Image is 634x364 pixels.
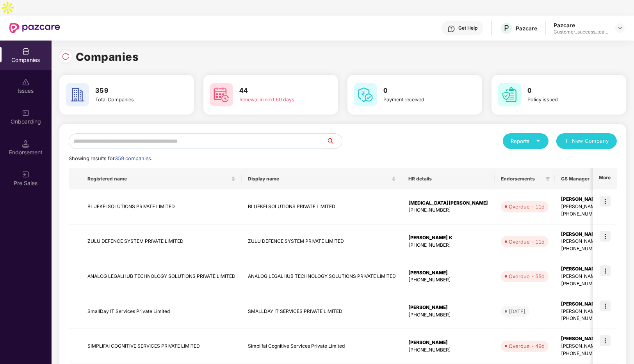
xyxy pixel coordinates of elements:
img: icon [600,300,611,311]
h3: 0 [527,86,607,96]
span: filter [544,174,552,184]
td: ANALOG LEGALHUB TECHNOLOGY SOLUTIONS PRIVATE LIMITED [242,259,402,294]
span: plus [564,138,569,145]
div: Reports [511,137,541,145]
img: svg+xml;base64,PHN2ZyB4bWxucz0iaHR0cDovL3d3dy53My5vcmcvMjAwMC9zdmciIHdpZHRoPSI2MCIgaGVpZ2h0PSI2MC... [66,83,89,106]
h3: 359 [95,86,175,96]
div: Overdue - 11d [509,238,545,246]
img: svg+xml;base64,PHN2ZyB3aWR0aD0iMTQuNSIgaGVpZ2h0PSIxNC41IiB2aWV3Qm94PSIwIDAgMTYgMTYiIGZpbGw9Im5vbm... [22,140,30,148]
h3: 0 [383,86,463,96]
img: svg+xml;base64,PHN2ZyBpZD0iRHJvcGRvd24tMzJ4MzIiIHhtbG5zPSJodHRwOi8vd3d3LnczLm9yZy8yMDAwL3N2ZyIgd2... [617,25,623,31]
div: Pazcare [516,25,537,32]
div: Payment received [383,96,463,104]
button: search [326,133,342,149]
img: svg+xml;base64,PHN2ZyBpZD0iSGVscC0zMngzMiIgeG1sbnM9Imh0dHA6Ly93d3cudzMub3JnLzIwMDAvc3ZnIiB3aWR0aD... [447,25,455,33]
td: SMALLDAY IT SERVICES PRIVATE LIMITED [242,294,402,329]
th: HR details [402,168,495,189]
div: [PERSON_NAME] [408,269,488,277]
img: svg+xml;base64,PHN2ZyB3aWR0aD0iMjAiIGhlaWdodD0iMjAiIHZpZXdCb3g9IjAgMCAyMCAyMCIgZmlsbD0ibm9uZSIgeG... [22,109,30,117]
div: [PHONE_NUMBER] [408,276,488,284]
td: ZULU DEFENCE SYSTEM PRIVATE LIMITED [242,224,402,260]
td: BLUEKEI SOLUTIONS PRIVATE LIMITED [242,189,402,224]
h1: Companies [76,48,139,65]
img: svg+xml;base64,PHN2ZyB4bWxucz0iaHR0cDovL3d3dy53My5vcmcvMjAwMC9zdmciIHdpZHRoPSI2MCIgaGVpZ2h0PSI2MC... [210,83,233,106]
div: [MEDICAL_DATA][PERSON_NAME] [408,200,488,207]
div: [PHONE_NUMBER] [408,207,488,214]
td: SmallDay IT Services Private Limited [81,294,242,329]
th: Display name [242,168,402,189]
th: Registered name [81,168,242,189]
div: [PHONE_NUMBER] [408,242,488,249]
button: plusNew Company [556,133,617,149]
div: Customer_success_team_lead [554,29,608,35]
th: More [593,168,617,189]
img: icon [600,196,611,207]
td: BLUEKEI SOLUTIONS PRIVATE LIMITED [81,189,242,224]
div: [PERSON_NAME] [408,304,488,311]
div: [PHONE_NUMBER] [408,311,488,319]
td: Simplifai Cognitive Services Private Limited [242,329,402,364]
span: Display name [248,176,390,182]
span: filter [545,177,550,181]
td: ZULU DEFENCE SYSTEM PRIVATE LIMITED [81,224,242,260]
div: Overdue - 55d [509,272,545,280]
div: [PERSON_NAME] K [408,234,488,242]
img: icon [600,231,611,242]
span: P [504,23,509,33]
span: New Company [572,137,609,145]
div: Renewal in next 60 days [239,96,319,104]
img: svg+xml;base64,PHN2ZyB4bWxucz0iaHR0cDovL3d3dy53My5vcmcvMjAwMC9zdmciIHdpZHRoPSI2MCIgaGVpZ2h0PSI2MC... [354,83,377,106]
div: Overdue - 11d [509,203,545,210]
span: search [326,138,342,144]
img: New Pazcare Logo [9,23,60,33]
div: [PHONE_NUMBER] [408,346,488,354]
div: Overdue - 49d [509,342,545,350]
div: Get Help [458,25,477,31]
span: caret-down [536,138,541,143]
img: svg+xml;base64,PHN2ZyBpZD0iUmVsb2FkLTMyeDMyIiB4bWxucz0iaHR0cDovL3d3dy53My5vcmcvMjAwMC9zdmciIHdpZH... [62,53,69,60]
div: Pazcare [554,21,608,29]
span: Showing results for [69,155,152,161]
div: Total Companies [95,96,175,104]
span: Registered name [87,176,230,182]
td: ANALOG LEGALHUB TECHNOLOGY SOLUTIONS PRIVATE LIMITED [81,259,242,294]
div: [DATE] [509,307,525,315]
img: icon [600,265,611,276]
img: svg+xml;base64,PHN2ZyBpZD0iSXNzdWVzX2Rpc2FibGVkIiB4bWxucz0iaHR0cDovL3d3dy53My5vcmcvMjAwMC9zdmciIH... [22,78,30,86]
div: [PERSON_NAME] [408,339,488,346]
img: icon [600,335,611,346]
span: Endorsements [501,176,542,182]
img: svg+xml;base64,PHN2ZyB3aWR0aD0iMjAiIGhlaWdodD0iMjAiIHZpZXdCb3g9IjAgMCAyMCAyMCIgZmlsbD0ibm9uZSIgeG... [22,171,30,178]
td: SIMPLIFAI COGNITIVE SERVICES PRIVATE LIMITED [81,329,242,364]
h3: 44 [239,86,319,96]
div: Policy issued [527,96,607,104]
span: 359 companies. [115,155,152,161]
img: svg+xml;base64,PHN2ZyBpZD0iQ29tcGFuaWVzIiB4bWxucz0iaHR0cDovL3d3dy53My5vcmcvMjAwMC9zdmciIHdpZHRoPS... [22,48,30,55]
img: svg+xml;base64,PHN2ZyB4bWxucz0iaHR0cDovL3d3dy53My5vcmcvMjAwMC9zdmciIHdpZHRoPSI2MCIgaGVpZ2h0PSI2MC... [498,83,521,106]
